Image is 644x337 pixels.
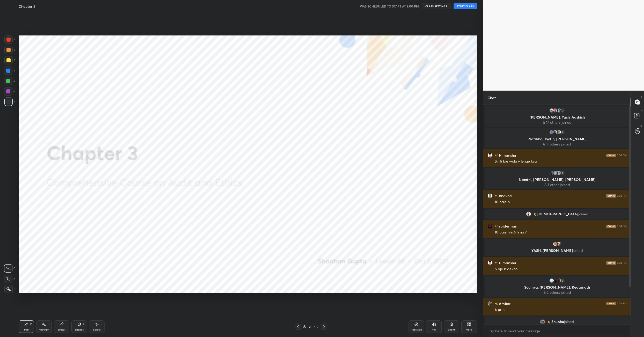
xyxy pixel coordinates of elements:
[540,319,545,324] img: 2378711ff7984aef94120e87beb96a0d.jpg
[498,223,517,229] h6: spiderman
[307,325,312,328] div: 2
[487,260,493,266] img: 3
[4,67,15,75] div: 4
[488,248,626,253] p: YASH, [PERSON_NAME]
[560,108,565,113] div: 17
[422,3,450,9] button: CLASS SETTINGS
[553,108,558,113] img: c8c3773af130436fbbd3ef7eda59cd9b.jpg
[553,278,558,283] img: bdb84c6d660241e6b4f618d123608c50.jpg
[533,213,536,216] img: no-rating-badge.077c3623.svg
[606,261,616,265] img: iconic-dark.1390631f.png
[556,241,561,246] img: 1577b8e22f754cdab20393d624d20a2b.jpg
[547,321,550,324] img: no-rating-badge.077c3623.svg
[487,224,493,229] img: d7b266e9af654528916c65a7cf32705e.jpg
[617,225,627,228] div: 3:04 PM
[24,328,29,331] div: Pen
[483,91,500,105] p: Chat
[560,170,565,175] div: 1
[483,105,631,325] div: grid
[495,195,498,197] img: no-rating-badge.077c3623.svg
[4,87,15,96] div: 6
[578,212,588,216] span: joined
[75,328,84,331] div: Shapes
[4,285,15,293] div: Z
[606,302,616,305] img: iconic-dark.1390631f.png
[487,193,493,199] img: default.png
[495,159,627,164] div: Sir 6 bje wala v lenge kya
[495,154,498,157] img: no-rating-badge.077c3623.svg
[487,153,493,158] img: 3
[553,130,558,135] img: c8a3bbfdec6843ab92e6cb898443b2da.jpg
[495,200,627,205] div: 10 baje h
[495,225,498,228] img: no-rating-badge.077c3623.svg
[556,170,561,175] img: 3
[488,120,626,124] p: & 17 others joined
[560,130,565,135] div: 9
[617,194,627,197] div: 3:04 PM
[19,4,35,9] h4: Chapter 3
[641,109,642,113] p: D
[4,264,15,273] div: C
[48,323,49,325] div: H
[488,285,626,289] p: Soumya, [PERSON_NAME], Kedarnath
[556,130,561,135] img: default.png
[498,301,510,306] h6: Amber
[432,328,436,331] div: Poll
[93,328,101,331] div: Select
[641,95,642,99] p: T
[495,267,627,272] div: 6 bje h dekho
[553,241,558,246] img: 0f89c9c84494478f91339f2a5beb14a7.jpg
[495,302,498,305] img: no-rating-badge.077c3623.svg
[553,170,558,175] img: 3
[549,278,554,283] img: 3
[617,302,627,305] div: 3:04 PM
[556,108,561,113] img: 3
[495,307,627,312] div: 6 pr h
[4,56,15,64] div: 3
[560,278,565,283] div: 2
[498,260,516,266] h6: Himanshu
[39,328,49,331] div: Highlight
[488,142,626,146] p: & 9 others joined
[4,77,15,85] div: 5
[606,154,616,157] img: iconic-dark.1390631f.png
[498,193,512,199] h6: Bhavna
[495,230,627,235] div: 10 baje nhi 6 h na ?
[488,115,626,119] p: [PERSON_NAME], Yash, Aashish
[556,278,561,283] img: bca224407db94aa297a5f160b5ebc9ba.jpg
[466,328,472,331] div: More
[549,108,554,113] img: 13d9f1cd721b485da8f0617305258d4b.jpg
[488,290,626,295] p: & 2 others joined
[551,320,564,324] span: Shubhu
[4,275,15,283] div: X
[537,212,578,216] span: [DEMOGRAPHIC_DATA]
[101,323,102,325] div: S
[549,130,554,135] img: 07aa4c6fe9fb4d9a80a07440f595b836.jpg
[448,328,455,331] div: Zoom
[573,248,583,253] span: joined
[488,137,626,141] p: Pratibha, Jyotin, [PERSON_NAME]
[4,35,15,44] div: 1
[313,325,315,328] div: /
[617,261,627,265] div: 3:04 PM
[4,98,15,106] div: 7
[411,328,422,331] div: Add Slide
[58,328,65,331] div: Eraser
[606,225,616,228] img: iconic-dark.1390631f.png
[30,323,32,325] div: P
[488,183,626,187] p: & 1 other joined
[640,124,642,128] p: G
[4,46,15,54] div: 2
[316,324,319,329] div: 2
[606,194,616,197] img: iconic-dark.1390631f.png
[549,170,554,175] img: 775ceea94d154c35b98238d238d3d3f5.jpg
[360,4,419,9] h5: WAS SCHEDULED TO START AT 3:00 PM
[488,178,626,182] p: Nandni, [PERSON_NAME], [PERSON_NAME]
[498,152,516,158] h6: Himanshu
[526,211,531,217] img: f404a242e950490d98c97b5c280ac587.jpg
[564,320,574,324] span: joined
[454,3,477,9] button: START CLASS
[617,154,627,157] div: 3:04 PM
[487,301,493,306] img: 36f029f0ce6e4ca59dcc79116a2ad087.jpg
[495,262,498,265] img: no-rating-badge.077c3623.svg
